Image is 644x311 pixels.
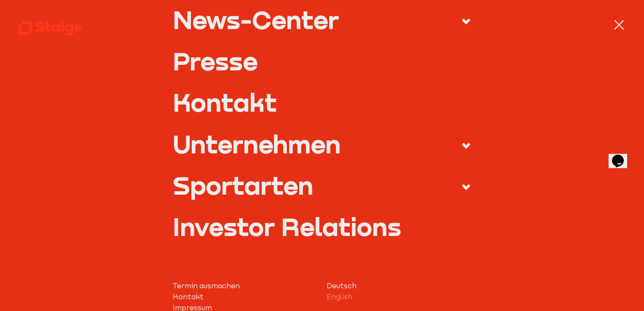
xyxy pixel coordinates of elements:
a: Kontakt [173,90,471,115]
a: English [327,292,471,303]
a: Investor Relations [173,214,471,239]
a: Kontakt [173,292,317,303]
iframe: chat widget [609,143,636,168]
a: Deutsch [327,281,471,292]
div: Sportarten [173,173,313,198]
a: Presse [173,48,471,73]
a: Termin ausmachen [173,281,317,292]
div: Unternehmen [173,131,341,156]
div: News-Center [173,7,339,32]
